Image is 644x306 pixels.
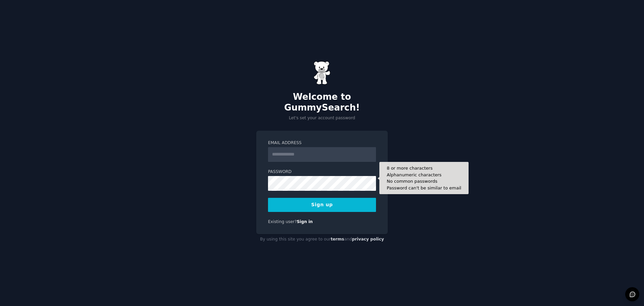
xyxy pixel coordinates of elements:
[352,237,384,242] a: privacy policy
[331,237,344,242] a: terms
[314,61,330,85] img: Gummy Bear
[256,92,388,113] h2: Welcome to GummySearch!
[297,219,313,224] a: Sign in
[268,169,376,175] label: Password
[268,198,376,212] button: Sign up
[268,219,297,224] span: Existing user?
[268,140,376,146] label: Email Address
[256,234,388,245] div: By using this site you agree to our and
[256,115,388,121] p: Let's set your account password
